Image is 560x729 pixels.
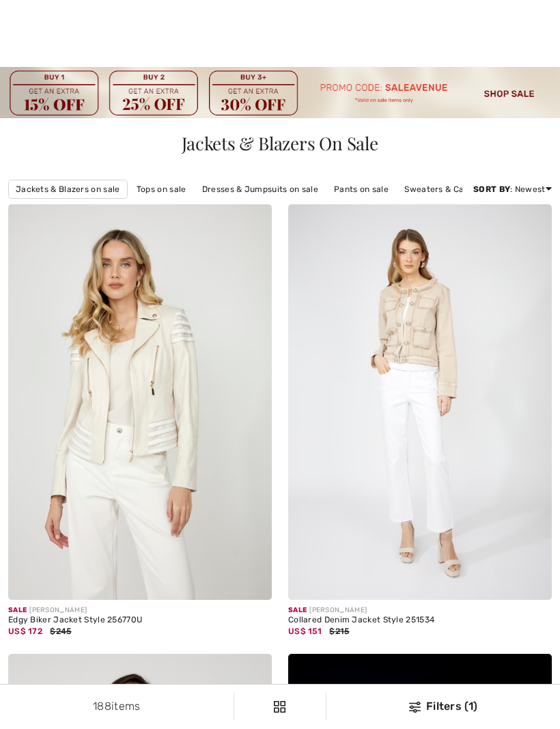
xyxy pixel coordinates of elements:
[288,605,552,616] div: [PERSON_NAME]
[397,180,531,198] a: Sweaters & Cardigans on sale
[329,627,349,636] span: $215
[274,701,285,713] img: Filters
[473,184,510,194] strong: Sort By
[288,616,552,625] div: Collared Denim Jacket Style 251534
[409,702,421,713] img: Filters
[50,627,71,636] span: $245
[473,183,552,195] div: : Newest
[8,616,272,625] div: Edgy Biker Jacket Style 256770U
[8,606,27,614] span: Sale
[93,700,111,713] span: 188
[8,605,272,616] div: [PERSON_NAME]
[130,180,193,198] a: Tops on sale
[288,204,552,600] img: Collared Denim Jacket Style 251534. Beige
[288,627,322,636] span: US$ 151
[8,180,128,199] a: Jackets & Blazers on sale
[8,204,272,600] img: Edgy Biker Jacket Style 256770U. Off White
[195,180,325,198] a: Dresses & Jumpsuits on sale
[8,627,42,636] span: US$ 172
[288,606,307,614] span: Sale
[335,698,552,715] div: Filters (1)
[182,131,378,155] span: Jackets & Blazers On Sale
[327,180,395,198] a: Pants on sale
